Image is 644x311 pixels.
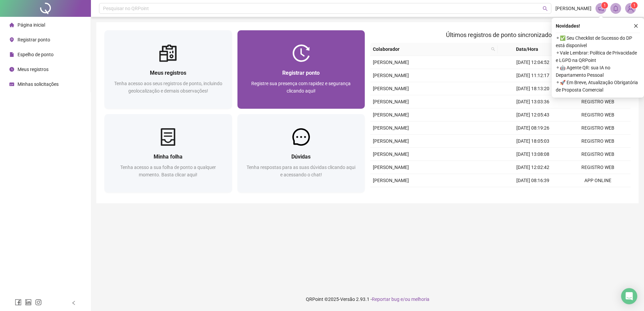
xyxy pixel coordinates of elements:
span: Data/Hora [501,45,554,53]
span: linkedin [25,299,32,306]
td: APP ONLINE [566,187,631,200]
span: [PERSON_NAME] [373,86,409,91]
td: [DATE] 18:05:03 [501,135,566,148]
sup: Atualize o seu contato no menu Meus Dados [631,2,638,9]
td: [DATE] 11:12:17 [501,69,566,82]
span: home [9,23,14,27]
td: [DATE] 18:13:20 [501,82,566,95]
span: instagram [35,299,42,306]
span: [PERSON_NAME] [373,73,409,78]
td: [DATE] 18:06:21 [501,187,566,200]
span: Versão [340,297,355,302]
td: REGISTRO WEB [566,122,631,135]
span: ⚬ 🚀 Em Breve, Atualização Obrigatória de Proposta Comercial [556,79,640,94]
sup: 1 [601,2,608,9]
td: [DATE] 12:05:43 [501,108,566,122]
span: schedule [9,82,14,87]
span: Tenha acesso a sua folha de ponto a qualquer momento. Basta clicar aqui! [120,165,216,177]
span: [PERSON_NAME] [373,178,409,183]
div: Open Intercom Messenger [621,288,637,304]
span: close [634,24,638,28]
span: left [71,301,76,305]
span: environment [9,37,14,42]
span: facebook [15,299,22,306]
span: search [543,6,548,11]
span: Minhas solicitações [18,81,59,87]
span: Espelho de ponto [18,52,54,57]
span: 1 [604,3,606,8]
span: Reportar bug e/ou melhoria [372,297,429,302]
td: REGISTRO WEB [566,135,631,148]
span: Registrar ponto [18,37,50,42]
th: Data/Hora [498,43,562,56]
span: Registre sua presença com rapidez e segurança clicando aqui! [251,81,351,94]
img: 90829 [625,3,636,13]
span: file [9,52,14,57]
a: Registrar pontoRegistre sua presença com rapidez e segurança clicando aqui! [237,30,365,109]
span: Meus registros [150,70,186,76]
span: [PERSON_NAME] [373,60,409,65]
span: search [491,47,495,51]
span: [PERSON_NAME] [373,151,409,157]
span: ⚬ Vale Lembrar: Política de Privacidade e LGPD na QRPoint [556,49,640,64]
span: Meus registros [18,67,49,72]
span: Últimos registros de ponto sincronizados [446,31,555,38]
span: Tenha acesso aos seus registros de ponto, incluindo geolocalização e demais observações! [114,81,222,94]
td: [DATE] 12:04:52 [501,56,566,69]
span: 1 [633,3,636,8]
td: REGISTRO WEB [566,108,631,122]
footer: QRPoint © 2025 - 2.93.1 - [91,287,644,311]
span: Novidades ! [556,22,580,30]
td: [DATE] 08:16:39 [501,174,566,187]
a: Meus registrosTenha acesso aos seus registros de ponto, incluindo geolocalização e demais observa... [104,30,232,109]
span: Página inicial [18,22,45,28]
span: [PERSON_NAME] [373,112,409,117]
td: APP ONLINE [566,174,631,187]
span: ⚬ ✅ Seu Checklist de Sucesso do DP está disponível [556,34,640,49]
span: Registrar ponto [282,70,320,76]
span: Colaborador [373,45,488,53]
span: bell [613,5,619,11]
span: [PERSON_NAME] [555,5,591,12]
span: Dúvidas [291,153,311,160]
a: Minha folhaTenha acesso a sua folha de ponto a qualquer momento. Basta clicar aqui! [104,114,232,193]
span: [PERSON_NAME] [373,165,409,170]
td: [DATE] 13:08:08 [501,148,566,161]
span: [PERSON_NAME] [373,99,409,104]
span: ⚬ 🤖 Agente QR: sua IA no Departamento Pessoal [556,64,640,79]
td: [DATE] 12:02:42 [501,161,566,174]
span: notification [598,5,604,11]
td: REGISTRO WEB [566,95,631,108]
td: REGISTRO WEB [566,148,631,161]
td: [DATE] 13:03:36 [501,95,566,108]
span: Tenha respostas para as suas dúvidas clicando aqui e acessando o chat! [247,165,355,177]
td: REGISTRO WEB [566,161,631,174]
span: Minha folha [154,153,183,160]
a: DúvidasTenha respostas para as suas dúvidas clicando aqui e acessando o chat! [237,114,365,193]
span: [PERSON_NAME] [373,138,409,144]
span: clock-circle [9,67,14,72]
td: [DATE] 08:19:26 [501,122,566,135]
span: search [490,44,496,54]
span: [PERSON_NAME] [373,125,409,131]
